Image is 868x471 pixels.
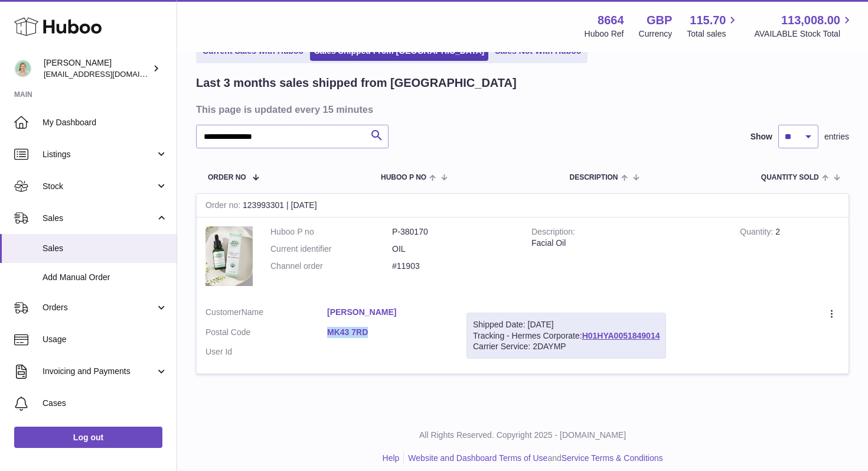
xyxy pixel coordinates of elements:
[531,238,722,249] div: Facial Oil
[327,327,449,338] a: MK43 7RD
[205,327,327,341] dt: Postal Code
[43,181,155,192] span: Stock
[824,131,849,142] span: entries
[473,341,660,352] div: Carrier Service: 2DAYMP
[43,398,168,409] span: Cases
[205,226,253,286] img: 86641712262092.png
[14,427,162,448] a: Log out
[196,103,846,116] h3: This page is updated every 15 minutes
[205,307,327,321] dt: Name
[270,243,392,255] dt: Current identifier
[750,131,772,142] label: Show
[43,243,168,254] span: Sales
[404,453,663,464] li: and
[731,217,849,298] td: 2
[466,313,666,359] div: Tracking - Hermes Corporate:
[205,200,243,213] strong: Order no
[408,453,547,463] a: Website and Dashboard Terms of Use
[598,12,624,28] strong: 8664
[754,28,854,40] span: AVAILABLE Stock Total
[270,261,392,272] dt: Channel order
[740,227,775,239] strong: Quantity
[383,453,400,463] a: Help
[392,261,514,272] dd: #11903
[205,346,327,358] dt: User Id
[43,302,155,313] span: Orders
[531,227,575,239] strong: Description
[14,60,32,77] img: hello@thefacialcuppingexpert.com
[639,28,673,40] div: Currency
[687,12,739,40] a: 115.70 Total sales
[196,75,517,91] h2: Last 3 months sales shipped from [GEOGRAPHIC_DATA]
[754,12,854,40] a: 113,008.00 AVAILABLE Stock Total
[43,272,168,283] span: Add Manual Order
[562,453,663,463] a: Service Terms & Conditions
[761,174,819,181] span: Quantity Sold
[381,174,426,181] span: Huboo P no
[781,12,840,28] span: 113,008.00
[43,366,155,377] span: Invoicing and Payments
[43,334,168,345] span: Usage
[392,243,514,255] dd: OIL
[392,226,514,238] dd: P-380170
[585,28,624,40] div: Huboo Ref
[208,174,246,181] span: Order No
[197,194,849,217] div: 123993301 | [DATE]
[187,430,859,441] p: All Rights Reserved. Copyright 2025 - [DOMAIN_NAME]
[44,57,150,80] div: [PERSON_NAME]
[43,213,155,224] span: Sales
[44,69,174,79] span: [EMAIL_ADDRESS][DOMAIN_NAME]
[270,226,392,238] dt: Huboo P no
[43,117,168,128] span: My Dashboard
[327,307,449,318] a: [PERSON_NAME]
[205,307,242,317] span: Customer
[569,174,618,181] span: Description
[582,331,660,340] a: H01HYA0051849014
[473,319,660,330] div: Shipped Date: [DATE]
[647,12,672,28] strong: GBP
[687,28,739,40] span: Total sales
[43,149,155,160] span: Listings
[690,12,726,28] span: 115.70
